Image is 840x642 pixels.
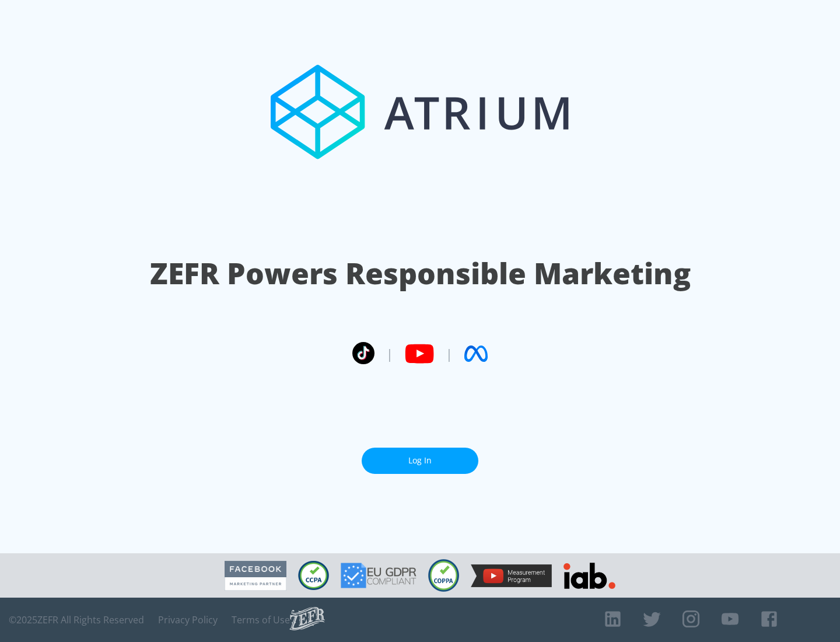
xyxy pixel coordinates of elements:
a: Log In [362,448,478,474]
img: Facebook Marketing Partner [225,561,286,591]
span: | [386,345,393,362]
a: Terms of Use [232,614,290,626]
span: © 2025 ZEFR All Rights Reserved [9,614,144,626]
a: Privacy Policy [158,614,218,626]
img: COPPA Compliant [428,559,459,592]
span: | [446,345,453,362]
img: YouTube Measurement Program [471,564,552,587]
img: IAB [563,563,615,589]
img: GDPR Compliant [341,563,416,588]
img: CCPA Compliant [298,561,329,590]
h1: ZEFR Powers Responsible Marketing [150,253,691,294]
